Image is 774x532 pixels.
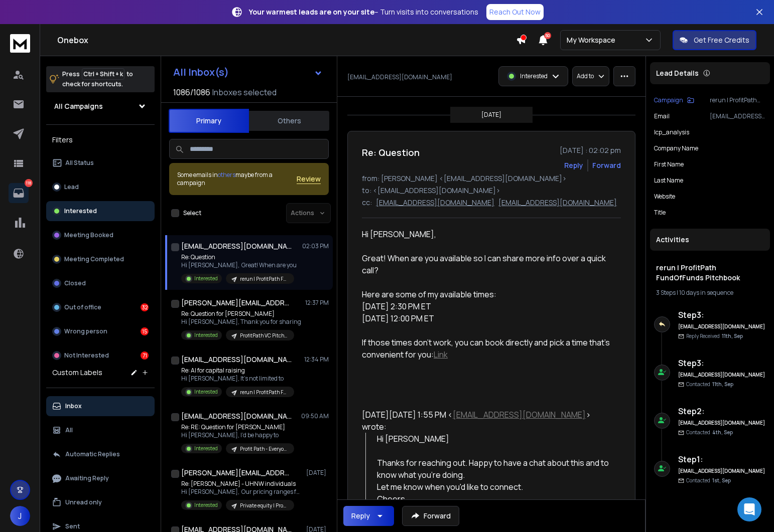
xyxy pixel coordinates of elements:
[218,170,235,179] span: others
[181,241,292,251] h1: [EMAIL_ADDRESS][DOMAIN_NAME]
[212,86,277,98] h3: Inboxes selected
[686,477,731,484] p: Contacted
[141,351,149,360] div: 71
[297,174,321,184] button: Review
[560,145,621,155] p: [DATE] : 02:02 pm
[434,349,448,360] a: Link
[678,405,766,417] h6: Step 2 :
[453,409,586,420] a: [EMAIL_ADDRESS][DOMAIN_NAME]
[240,502,288,509] p: Private equity | ProfitPath 100K HNW Individuals offer
[306,469,329,477] p: [DATE]
[678,371,766,379] h6: [EMAIL_ADDRESS][DOMAIN_NAME]
[544,32,551,39] span: 50
[9,183,29,203] a: 118
[678,453,766,465] h6: Step 1 :
[654,176,683,185] p: Last Name
[654,193,675,201] p: website
[10,506,30,526] button: J
[64,279,86,287] p: Closed
[194,388,218,396] p: Interested
[46,249,155,269] button: Meeting Completed
[65,402,82,410] p: Inbox
[46,492,155,512] button: Unread only
[181,480,302,488] p: Re: [PERSON_NAME] - UHNW individuals
[54,101,103,111] h1: All Campaigns
[165,62,331,82] button: All Inbox(s)
[181,431,294,439] p: Hi [PERSON_NAME], I’d be happy to
[520,72,548,80] p: Interested
[301,412,329,420] p: 09:50 AM
[362,288,613,300] div: Here are some of my available times:
[240,332,288,339] p: ProfitPath VC PitchBook
[656,289,764,297] div: |
[654,96,694,104] button: Campaign
[64,255,124,263] p: Meeting Completed
[82,68,124,80] span: Ctrl + Shift + k
[181,375,294,383] p: Hi [PERSON_NAME], It’s not limited to
[194,331,218,339] p: Interested
[46,153,155,173] button: All Status
[481,111,501,119] p: [DATE]
[737,497,761,521] div: Open Intercom Messenger
[65,450,120,458] p: Automatic Replies
[712,477,731,484] span: 1st, Sep
[65,498,102,506] p: Unread only
[46,177,155,197] button: Lead
[592,160,621,170] div: Forward
[650,229,770,251] div: Activities
[722,332,743,339] span: 11th, Sep
[567,35,619,45] p: My Workspace
[64,183,79,191] p: Lead
[64,351,109,360] p: Not Interested
[678,309,766,321] h6: Step 3 :
[65,522,80,530] p: Sent
[141,303,149,311] div: 32
[46,321,155,341] button: Wrong person15
[181,354,292,365] h1: [EMAIL_ADDRESS][DOMAIN_NAME]
[362,409,613,433] div: [DATE][DATE] 1:55 PM < > wrote:
[564,160,583,170] button: Reply
[304,356,329,364] p: 12:34 PM
[52,368,102,378] h3: Custom Labels
[64,327,107,335] p: Wrong person
[362,173,621,184] p: from: [PERSON_NAME] <[EMAIL_ADDRESS][DOMAIN_NAME]>
[173,86,210,98] span: 1086 / 1086
[362,312,613,324] div: [DATE] 12:00 PM ET
[181,468,292,478] h1: [PERSON_NAME][EMAIL_ADDRESS][DOMAIN_NAME]
[181,488,302,496] p: Hi [PERSON_NAME], Our pricing ranges from
[362,186,621,196] p: to: <[EMAIL_ADDRESS][DOMAIN_NAME]>
[64,231,113,239] p: Meeting Booked
[249,110,329,132] button: Others
[194,275,218,282] p: Interested
[362,336,613,361] div: If those times don’t work, you can book directly and pick a time that’s convenient for you:
[678,419,766,427] h6: [EMAIL_ADDRESS][DOMAIN_NAME]
[141,327,149,335] div: 15
[46,225,155,245] button: Meeting Booked
[710,96,766,104] p: rerun | ProfitPath FundOfFunds Pitchbook
[402,506,459,526] button: Forward
[712,381,733,388] span: 11th, Sep
[181,298,292,308] h1: [PERSON_NAME][EMAIL_ADDRESS][PERSON_NAME][DOMAIN_NAME]
[678,357,766,369] h6: Step 3 :
[181,411,292,421] h1: [EMAIL_ADDRESS][DOMAIN_NAME]
[194,501,218,509] p: Interested
[362,228,613,276] div: Hi [PERSON_NAME], Great! When are you available so I can share more info over a quick call?
[240,389,288,396] p: rerun | ProfitPath FundOfFunds Pitchbook
[686,381,733,388] p: Contacted
[57,34,516,46] h1: Onebox
[46,444,155,464] button: Automatic Replies
[181,261,297,269] p: Hi [PERSON_NAME], Great! When are you
[177,171,297,187] div: Some emails in maybe from a campaign
[173,67,229,77] h1: All Inbox(s)
[377,493,613,505] div: Cheers,
[686,332,743,340] p: Reply Received
[489,7,541,17] p: Reach Out Now
[654,96,683,104] p: Campaign
[25,179,33,187] p: 118
[240,445,288,453] p: Profit Path - Everyone - ICP Campaign
[46,273,155,293] button: Closed
[305,299,329,307] p: 12:37 PM
[46,420,155,440] button: All
[679,288,733,297] span: 10 days in sequence
[46,396,155,416] button: Inbox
